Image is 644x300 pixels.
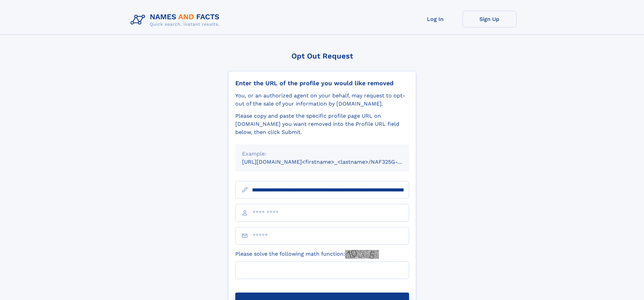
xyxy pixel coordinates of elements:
[242,150,402,158] div: Example:
[235,79,409,87] div: Enter the URL of the profile you would like removed
[128,11,225,29] img: Logo Names and Facts
[235,92,409,108] div: You, or an authorized agent on your behalf, may request to opt-out of the sale of your informatio...
[235,112,409,136] div: Please copy and paste the specific profile page URL on [DOMAIN_NAME] you want removed into the Pr...
[408,11,462,27] a: Log In
[228,52,416,60] div: Opt Out Request
[462,11,517,27] a: Sign Up
[235,250,379,259] label: Please solve the following math function:
[242,159,422,165] small: [URL][DOMAIN_NAME]<firstname>_<lastname>/NAF325G-xxxxxxxx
